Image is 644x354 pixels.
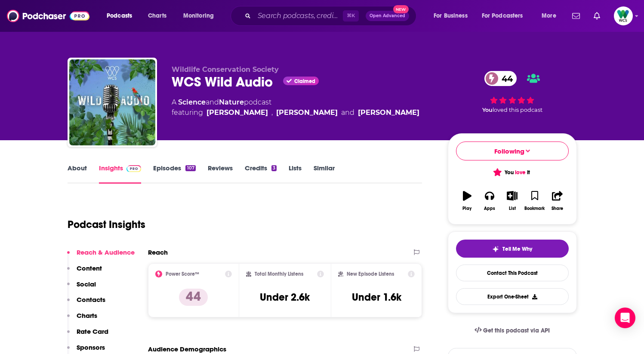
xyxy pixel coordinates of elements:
a: Credits3 [245,164,277,184]
a: Reviews [208,164,233,184]
a: Dan Rosen [358,108,419,118]
span: and [341,108,354,118]
p: Contacts [77,296,105,304]
span: For Podcasters [482,10,523,22]
h1: Podcast Insights [68,218,145,231]
button: You love it [456,164,569,181]
span: Following [494,147,524,155]
button: open menu [177,9,225,23]
a: 44 [484,71,517,86]
p: Social [77,280,96,288]
a: [PERSON_NAME] [276,108,338,118]
button: Social [67,280,96,296]
input: Search podcasts, credits, & more... [254,9,343,23]
span: and [206,98,219,106]
h3: Under 2.6k [260,291,310,304]
span: 44 [493,71,517,86]
div: 107 [185,165,195,171]
button: tell me why sparkleTell Me Why [456,240,569,258]
img: tell me why sparkle [492,246,499,252]
a: About [68,164,87,184]
span: Open Advanced [370,14,405,18]
a: Science [178,98,206,106]
div: Play [462,206,471,211]
button: open menu [536,9,567,23]
a: Charts [142,9,172,23]
button: Show profile menu [614,6,633,25]
a: Show notifications dropdown [569,9,583,23]
span: Charts [148,10,166,22]
a: Show notifications dropdown [590,9,604,23]
p: Sponsors [77,343,105,351]
a: Similar [314,164,335,184]
button: open menu [476,9,536,23]
p: 44 [179,289,208,306]
div: Open Intercom Messenger [615,308,635,328]
span: Tell Me Why [502,246,532,252]
h2: Audience Demographics [148,345,226,353]
span: You [482,107,493,113]
span: Wildlife Conservation Society [172,65,279,74]
div: Share [552,206,563,211]
button: Contacts [67,296,105,311]
button: Play [456,185,478,216]
span: Get this podcast via API [483,327,550,334]
a: Get this podcast via API [468,320,557,341]
button: Reach & Audience [67,248,135,264]
span: featuring [172,108,419,118]
span: , [271,108,273,118]
h2: Power Score™ [166,271,199,277]
button: Open AdvancedNew [366,11,409,21]
button: List [501,185,523,216]
span: For Business [434,10,468,22]
div: 3 [271,165,277,171]
div: Apps [484,206,495,211]
button: open menu [101,9,143,23]
img: Podchaser - Follow, Share and Rate Podcasts [7,8,89,24]
div: List [509,206,516,211]
div: Bookmark [524,206,545,211]
a: Episodes107 [153,164,195,184]
span: love [515,169,526,176]
span: ⌘ K [343,10,359,22]
a: Lists [289,164,302,184]
span: You it [494,169,530,176]
button: Bookmark [524,185,546,216]
button: Content [67,264,102,280]
button: Rate Card [67,327,108,343]
img: User Profile [614,6,633,25]
div: A podcast [172,97,419,118]
h2: Reach [148,248,168,256]
img: WCS Wild Audio [69,59,155,145]
h2: New Episode Listens [347,271,394,277]
p: Content [77,264,102,272]
a: InsightsPodchaser Pro [99,164,142,184]
h3: Under 1.6k [352,291,401,304]
div: 44Youloved this podcast [448,65,577,119]
img: Podchaser Pro [126,165,142,172]
p: Rate Card [77,327,108,336]
button: Apps [478,185,501,216]
p: Reach & Audience [77,248,135,256]
button: Export One-Sheet [456,288,569,305]
button: Following [456,142,569,160]
span: Podcasts [107,10,132,22]
a: Nat Moss [206,108,268,118]
a: Nature [219,98,244,106]
span: Logged in as WCS_Newsroom [614,6,633,25]
h2: Total Monthly Listens [255,271,303,277]
a: Contact This Podcast [456,265,569,281]
button: Charts [67,311,97,327]
span: Claimed [294,79,315,83]
p: Charts [77,311,97,320]
button: Share [546,185,568,216]
span: Monitoring [183,10,214,22]
div: Search podcasts, credits, & more... [239,6,425,26]
span: More [542,10,556,22]
button: open menu [428,9,478,23]
span: New [393,5,409,13]
span: loved this podcast [493,107,542,113]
